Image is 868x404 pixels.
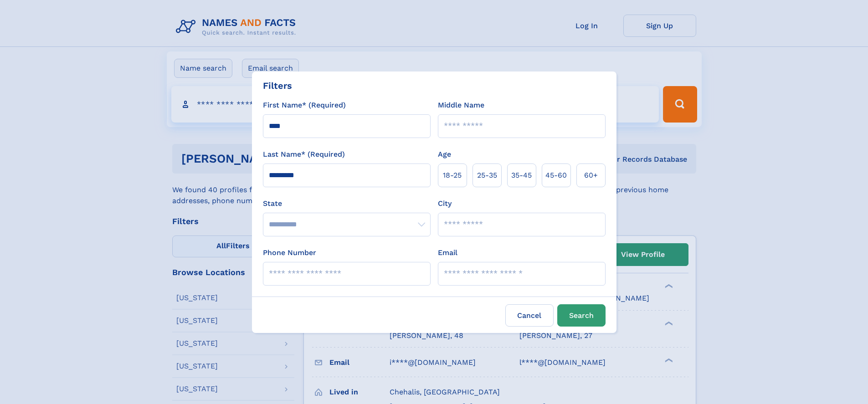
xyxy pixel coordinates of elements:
span: 35‑45 [511,170,532,181]
label: Last Name* (Required) [263,149,345,160]
label: Middle Name [438,100,484,111]
label: Phone Number [263,247,316,258]
span: 18‑25 [443,170,462,181]
label: Age [438,149,451,160]
div: Filters [263,79,292,92]
span: 25‑35 [477,170,497,181]
label: City [438,198,452,209]
span: 60+ [584,170,598,181]
button: Search [557,304,606,327]
span: 45‑60 [545,170,567,181]
label: State [263,198,431,209]
label: Email [438,247,457,258]
label: First Name* (Required) [263,100,346,111]
label: Cancel [505,304,554,327]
